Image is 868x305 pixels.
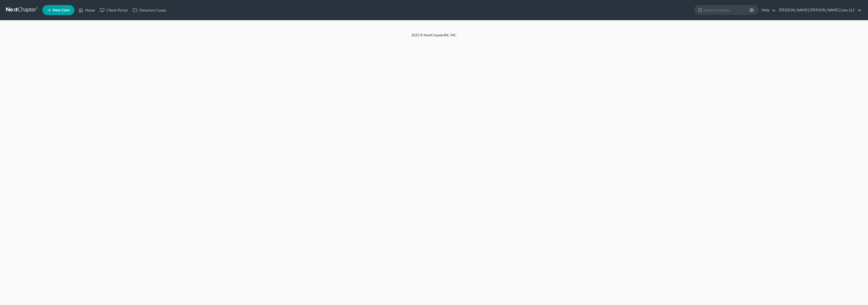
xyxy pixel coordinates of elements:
[290,33,578,42] div: 2025 © NextChapterBK, INC
[704,5,750,15] input: Search by name...
[53,8,70,12] span: New Case
[97,6,130,15] a: Client Portal
[130,6,169,15] a: Directory Cases
[776,6,862,15] a: [PERSON_NAME] [PERSON_NAME] Law, LLC
[759,6,776,15] a: Help
[76,6,97,15] a: Home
